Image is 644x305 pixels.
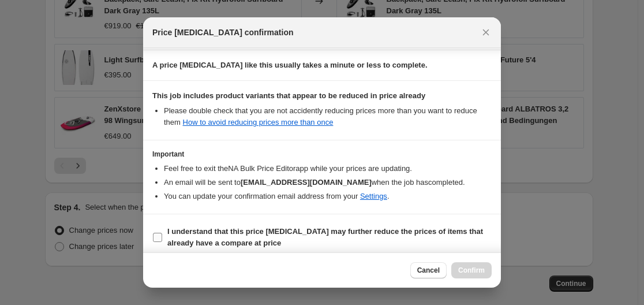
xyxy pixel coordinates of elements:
[164,177,492,188] li: An email will be sent to when the job has completed .
[152,27,294,38] span: Price [MEDICAL_DATA] confirmation
[167,227,483,247] b: I understand that this price [MEDICAL_DATA] may further reduce the prices of items that already h...
[164,105,492,128] li: Please double check that you are not accidently reducing prices more than you want to reduce them
[360,192,387,200] a: Settings
[164,191,492,202] li: You can update your confirmation email address from your .
[183,118,334,127] a: How to avoid reducing prices more than once
[152,91,425,100] b: This job includes product variants that appear to be reduced in price already
[152,150,492,159] h3: Important
[152,61,428,69] b: A price [MEDICAL_DATA] like this usually takes a minute or less to complete.
[164,163,492,174] li: Feel free to exit the NA Bulk Price Editor app while your prices are updating.
[478,24,494,40] button: Close
[417,266,440,275] span: Cancel
[241,178,372,187] b: [EMAIL_ADDRESS][DOMAIN_NAME]
[410,262,447,278] button: Cancel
